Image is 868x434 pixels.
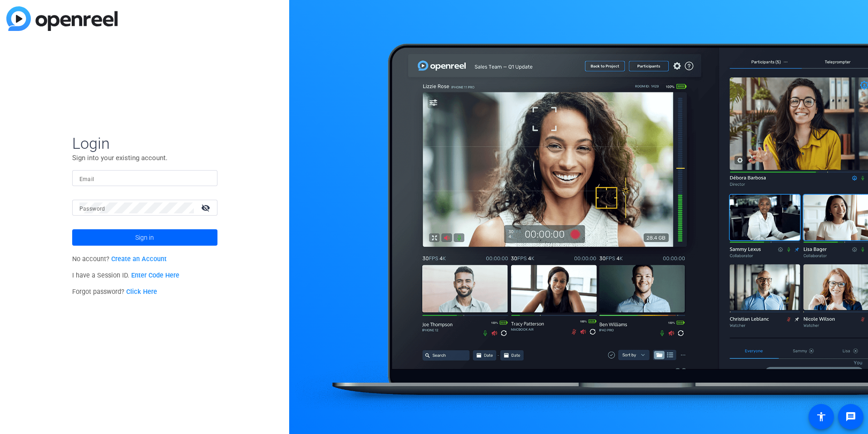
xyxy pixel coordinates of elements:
[72,153,217,163] p: Sign into your existing account.
[126,288,157,296] a: Click Here
[79,176,94,182] mat-label: Email
[72,255,167,263] span: No account?
[6,6,118,31] img: blue-gradient.svg
[72,134,217,153] span: Login
[79,206,105,212] mat-label: Password
[196,201,217,214] mat-icon: visibility_off
[72,272,180,279] span: I have a Session ID.
[79,173,210,184] input: Enter Email Address
[816,411,827,422] mat-icon: accessibility
[111,255,167,263] a: Create an Account
[135,226,154,249] span: Sign in
[72,229,217,246] button: Sign in
[72,288,158,296] span: Forgot password?
[131,272,179,279] a: Enter Code Here
[845,411,856,422] mat-icon: message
